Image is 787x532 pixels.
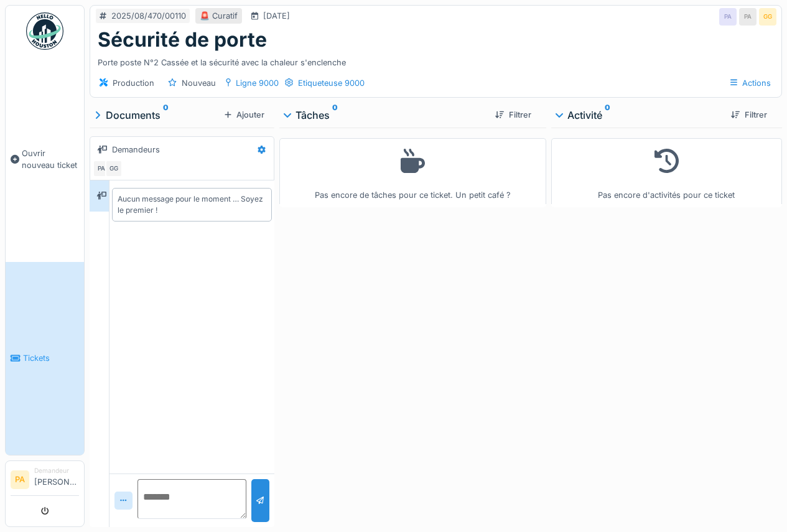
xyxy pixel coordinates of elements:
li: PA [11,470,29,489]
div: Production [113,77,154,89]
div: Etiqueteuse 9000 [298,77,365,89]
div: Tâches [284,108,485,123]
a: Ouvrir nouveau ticket [6,57,84,262]
span: Ouvrir nouveau ticket [22,147,79,171]
h1: Sécurité de porte [98,28,267,52]
div: PA [719,8,737,26]
div: Ligne 9000 [236,77,279,89]
div: GG [105,160,123,177]
div: Ajouter [220,106,269,123]
sup: 0 [332,108,338,123]
div: Pas encore de tâches pour ce ticket. Un petit café ? [287,144,538,202]
div: Demandeurs [112,144,160,156]
img: Badge_color-CXgf-gQk.svg [26,12,63,50]
div: [DATE] [263,10,290,22]
a: PA Demandeur[PERSON_NAME] [11,466,79,496]
sup: 0 [163,108,169,123]
div: PA [739,8,757,26]
div: Filtrer [726,106,772,123]
div: Actions [725,74,776,92]
div: Nouveau [182,77,216,89]
sup: 0 [605,108,610,123]
div: PA [93,160,110,177]
a: Tickets [6,262,84,455]
span: Tickets [23,352,79,364]
div: Pas encore d'activités pour ce ticket [559,144,774,202]
div: Porte poste N°2 Cassée et la sécurité avec la chaleur s'enclenche [98,52,774,68]
div: Documents [95,108,220,123]
div: Activité [556,108,721,123]
div: Aucun message pour le moment … Soyez le premier ! [118,194,266,216]
li: [PERSON_NAME] [34,466,79,493]
div: Demandeur [34,466,79,475]
div: 2025/08/470/00110 [111,10,186,22]
div: GG [759,8,776,26]
div: 🚨 Curatif [200,10,238,22]
div: Filtrer [490,106,536,123]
